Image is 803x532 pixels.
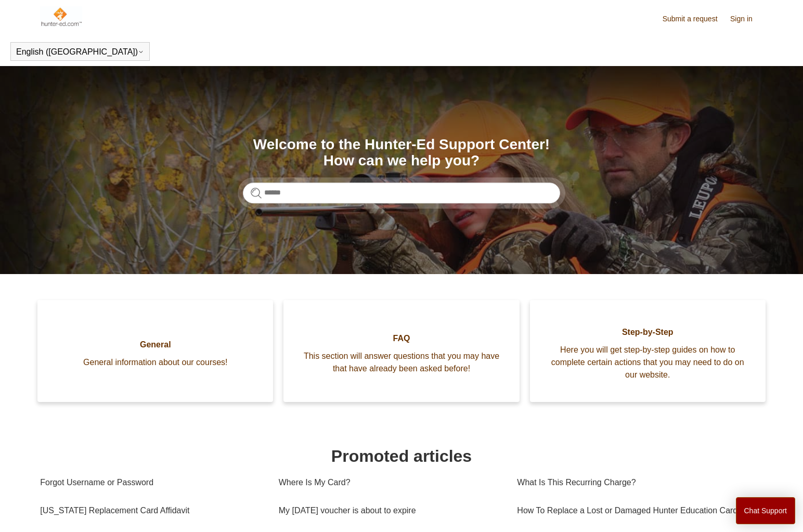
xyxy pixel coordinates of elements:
[299,350,503,375] span: This section will answer questions that you may have that have already been asked before!
[53,339,257,351] span: General
[243,183,560,203] input: Search
[40,444,763,469] h1: Promoted articles
[283,300,519,402] a: FAQ This section will answer questions that you may have that have already been asked before!
[546,344,750,381] span: Here you will get step-by-step guides on how to complete certain actions that you may need to do ...
[530,300,766,402] a: Step-by-Step Here you will get step-by-step guides on how to complete certain actions that you ma...
[40,469,263,497] a: Forgot Username or Password
[53,356,257,369] span: General information about our courses!
[663,14,728,24] a: Submit a request
[279,497,502,525] a: My [DATE] voucher is about to expire
[40,6,82,27] img: Hunter-Ed Help Center home page
[546,326,750,339] span: Step-by-Step
[243,137,560,169] h1: Welcome to the Hunter-Ed Support Center! How can we help you?
[299,332,503,345] span: FAQ
[279,469,502,497] a: Where Is My Card?
[730,14,763,24] a: Sign in
[736,497,796,524] button: Chat Support
[37,300,273,402] a: General General information about our courses!
[16,47,144,57] button: English ([GEOGRAPHIC_DATA])
[517,469,756,497] a: What Is This Recurring Charge?
[517,497,756,525] a: How To Replace a Lost or Damaged Hunter Education Card
[40,497,263,525] a: [US_STATE] Replacement Card Affidavit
